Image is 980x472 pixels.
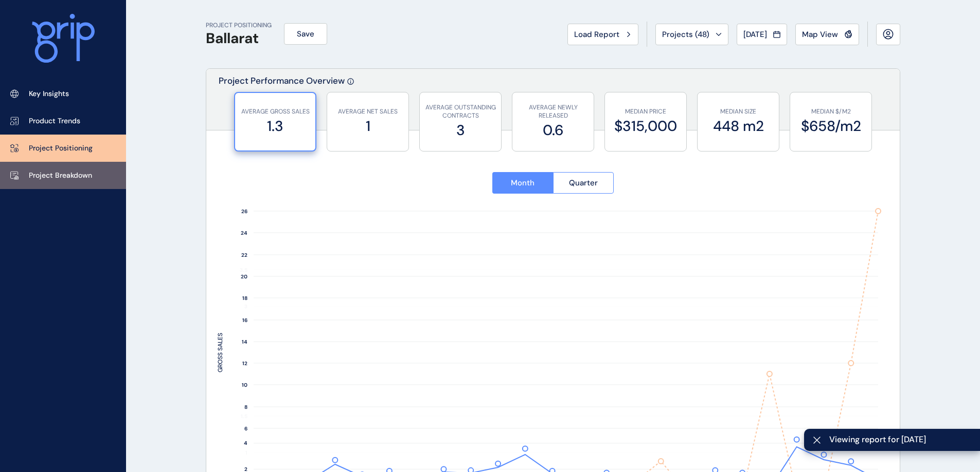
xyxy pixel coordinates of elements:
p: AVERAGE OUTSTANDING CONTRACTS [425,103,496,121]
h1: Ballarat [206,30,272,47]
span: Quarter [569,178,598,188]
button: Load Report [567,24,638,45]
span: Map View [802,29,838,40]
label: $658/m2 [795,116,866,136]
text: GROSS SALES [216,333,224,372]
text: 16 [242,317,247,324]
text: 6 [244,425,247,432]
text: 8 [244,404,247,410]
text: 22 [241,252,247,258]
p: Project Performance Overview [219,75,345,130]
p: PROJECT POSITIONING [206,21,272,30]
text: 14 [242,338,247,345]
text: 4 [244,440,247,446]
text: 3 [244,303,247,310]
p: AVERAGE NET SALES [332,107,403,116]
span: Load Report [574,29,619,40]
button: Map View [795,24,859,45]
button: Quarter [553,172,614,194]
span: Save [297,29,314,39]
button: Projects (48) [655,24,728,45]
label: $315,000 [610,116,681,136]
text: 12 [242,360,247,367]
text: 2.5 [240,339,247,346]
p: AVERAGE GROSS SALES [240,107,310,116]
p: MEDIAN PRICE [610,107,681,116]
p: AVERAGE NEWLY RELEASED [518,103,589,121]
text: 24 [241,230,247,236]
button: [DATE] [737,24,787,45]
p: Key Insights [29,89,69,99]
text: 1 [245,449,247,456]
button: Month [492,172,553,194]
label: 448 m2 [703,116,774,136]
span: [DATE] [743,29,767,40]
label: 1 [332,116,403,136]
label: 0.6 [518,120,589,140]
p: MEDIAN SIZE [703,107,774,116]
span: Month [511,178,534,188]
p: MEDIAN $/M2 [795,107,866,116]
label: 1.3 [240,116,310,136]
span: Projects ( 48 ) [662,29,709,40]
text: 18 [242,295,247,301]
p: Product Trends [29,116,80,126]
text: 20 [241,273,247,280]
text: 1.5 [241,413,247,420]
button: Save [284,23,327,45]
label: 3 [425,120,496,140]
p: Project Breakdown [29,171,92,181]
text: 26 [241,208,247,215]
text: 10 [242,382,247,388]
text: 3.5 [240,267,247,273]
p: Project Positioning [29,143,93,154]
span: Viewing report for [DATE] [829,434,972,445]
